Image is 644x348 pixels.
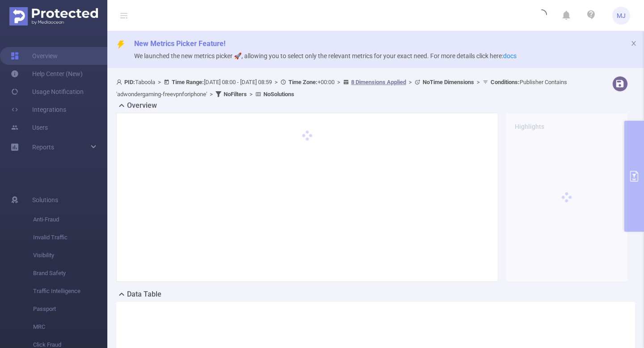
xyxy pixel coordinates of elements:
[134,52,517,59] span: We launched the new metrics picker 🚀, allowing you to select only the relevant metrics for your e...
[11,65,83,83] a: Help Center (New)
[116,40,125,49] i: icon: thunderbolt
[9,7,98,25] img: Protected Media
[155,79,164,85] span: >
[33,264,107,282] span: Brand Safety
[351,79,406,85] u: 8 Dimensions Applied
[503,52,517,59] a: docs
[33,282,107,300] span: Traffic Intelligence
[116,79,567,98] span: Taboola [DATE] 08:00 - [DATE] 08:59 +00:00
[617,7,626,25] span: MJ
[172,79,204,85] b: Time Range:
[474,79,483,85] span: >
[224,91,247,98] b: No Filters
[335,79,343,85] span: >
[423,79,474,85] b: No Time Dimensions
[536,9,547,22] i: icon: loading
[127,289,161,300] h2: Data Table
[127,100,157,111] h2: Overview
[124,79,135,85] b: PID:
[11,83,84,101] a: Usage Notification
[134,39,225,48] span: New Metrics Picker Feature!
[288,79,318,85] b: Time Zone:
[263,91,294,98] b: No Solutions
[491,79,520,85] b: Conditions :
[33,300,107,318] span: Passport
[116,79,124,85] i: icon: user
[33,211,107,229] span: Anti-Fraud
[272,79,280,85] span: >
[32,138,54,156] a: Reports
[406,79,415,85] span: >
[32,191,58,209] span: Solutions
[11,119,48,136] a: Users
[11,101,66,119] a: Integrations
[631,38,637,48] button: icon: close
[207,91,216,98] span: >
[247,91,255,98] span: >
[11,47,58,65] a: Overview
[631,40,637,47] i: icon: close
[33,318,107,336] span: MRC
[33,246,107,264] span: Visibility
[32,144,54,151] span: Reports
[33,229,107,246] span: Invalid Traffic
